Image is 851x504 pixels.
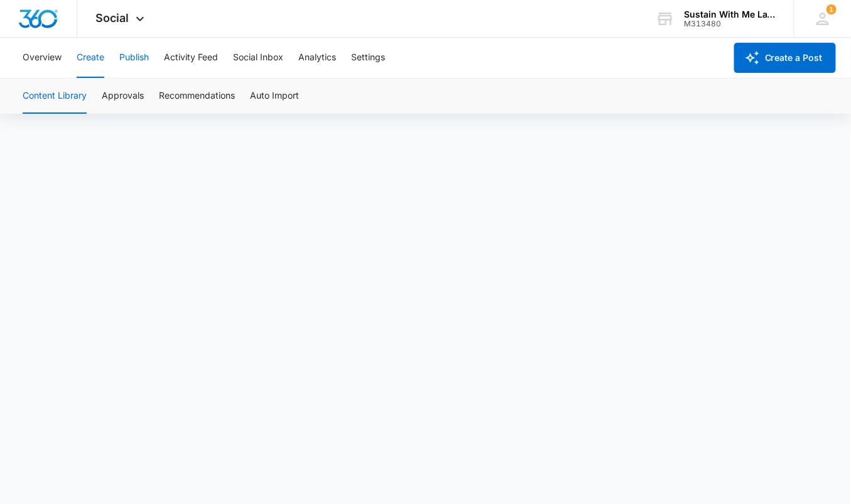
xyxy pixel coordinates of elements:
[23,38,62,78] button: Overview
[96,11,129,25] span: Social
[684,9,776,19] div: account name
[102,79,144,114] button: Approvals
[298,38,336,78] button: Analytics
[734,43,836,73] button: Create a Post
[827,4,837,14] div: notifications count
[164,38,218,78] button: Activity Feed
[159,79,235,114] button: Recommendations
[233,38,283,78] button: Social Inbox
[827,4,837,14] span: 1
[119,38,149,78] button: Publish
[250,79,299,114] button: Auto Import
[23,79,87,114] button: Content Library
[77,38,104,78] button: Create
[351,38,385,78] button: Settings
[684,19,776,28] div: account id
